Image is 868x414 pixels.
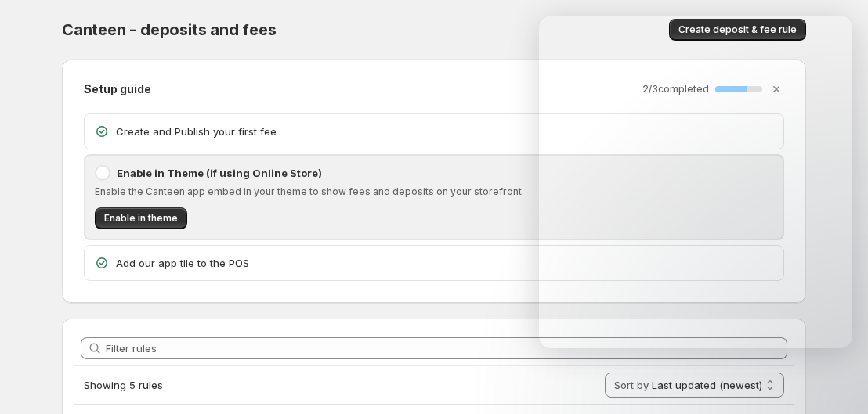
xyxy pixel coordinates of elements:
[117,165,773,181] p: Enable in Theme (if using Online Store)
[95,185,773,198] p: Enable the Canteen app embed in your theme to show fees and deposits on your storefront.
[84,81,151,97] h2: Setup guide
[106,337,787,359] input: Filter rules
[815,361,852,398] iframe: Intercom live chat
[104,212,178,225] span: Enable in theme
[95,207,187,229] button: Enable in theme
[539,16,852,348] iframe: Intercom live chat
[62,20,277,39] span: Canteen - deposits and fees
[116,124,774,139] p: Create and Publish your first fee
[116,255,774,271] p: Add our app tile to the POS
[84,379,163,391] span: Showing 5 rules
